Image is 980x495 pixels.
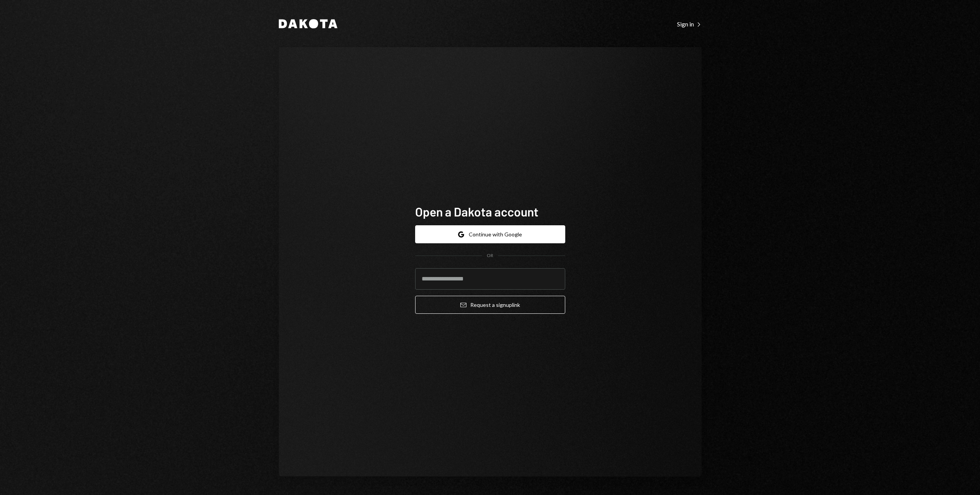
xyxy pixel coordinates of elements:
[487,252,493,259] div: OR
[415,225,565,243] button: Continue with Google
[677,20,702,28] div: Sign in
[677,20,702,28] a: Sign in
[415,204,565,219] h1: Open a Dakota account
[415,296,565,314] button: Request a signuplink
